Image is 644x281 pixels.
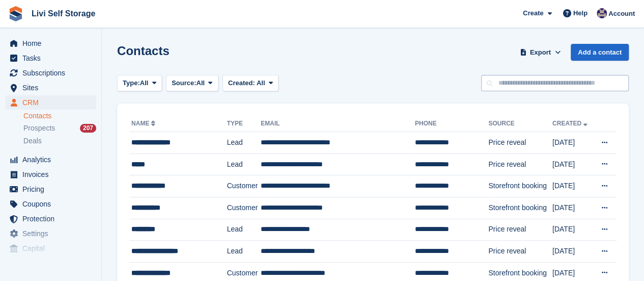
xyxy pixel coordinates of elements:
button: Source: All [166,75,218,92]
button: Created: All [222,75,278,92]
th: Source [488,116,552,132]
span: Coupons [22,197,83,211]
span: Sites [22,81,83,95]
td: [DATE] [552,241,593,263]
span: Account [608,9,635,19]
span: Capital [22,241,83,256]
span: Analytics [22,152,83,167]
a: menu [5,167,96,182]
a: Created [552,120,590,127]
td: [DATE] [552,197,593,219]
span: Export [530,47,551,58]
a: menu [5,81,96,95]
td: Storefront booking [488,197,552,219]
span: Invoices [22,167,83,182]
td: Lead [227,154,261,175]
td: Price reveal [488,132,552,154]
td: Lead [227,241,261,263]
a: Name [131,120,157,127]
a: Contacts [23,111,96,121]
img: stora-icon-8386f47178a22dfd0bd8f6a31ec36ba5ce8667c1dd55bd0f319d3a0aa187defe.svg [8,6,23,21]
a: Livi Self Storage [27,5,99,22]
a: menu [5,197,96,211]
h1: Contacts [117,44,170,58]
span: Settings [22,226,83,241]
a: menu [5,36,96,50]
span: Pricing [22,182,83,196]
td: [DATE] [552,219,593,241]
td: Price reveal [488,219,552,241]
span: Source: [172,78,196,88]
th: Phone [415,116,488,132]
td: Customer [227,175,261,197]
a: menu [5,66,96,80]
span: Tasks [22,51,83,65]
img: Jim [597,8,607,18]
td: Price reveal [488,241,552,263]
td: Lead [227,219,261,241]
td: [DATE] [552,175,593,197]
td: [DATE] [552,154,593,175]
a: Deals [23,136,96,146]
span: Create [523,8,543,18]
span: Deals [23,136,42,146]
span: Subscriptions [22,66,83,80]
span: CRM [22,95,83,110]
a: menu [5,241,96,256]
span: Home [22,36,83,50]
span: Prospects [23,123,55,133]
div: 207 [80,124,96,133]
button: Type: All [117,75,162,92]
td: Storefront booking [488,175,552,197]
span: Protection [22,212,83,226]
td: Price reveal [488,154,552,175]
span: Type: [123,78,140,88]
td: [DATE] [552,132,593,154]
a: menu [5,51,96,65]
span: All [140,78,149,88]
td: Lead [227,132,261,154]
a: menu [5,212,96,226]
a: menu [5,95,96,110]
a: Prospects 207 [23,123,96,134]
span: All [257,79,265,87]
span: Help [573,8,587,18]
button: Export [518,44,563,61]
span: All [197,78,205,88]
span: Created: [228,79,255,87]
th: Email [261,116,415,132]
a: menu [5,152,96,167]
a: menu [5,182,96,196]
th: Type [227,116,261,132]
td: Customer [227,197,261,219]
a: Add a contact [571,44,629,61]
a: menu [5,226,96,241]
